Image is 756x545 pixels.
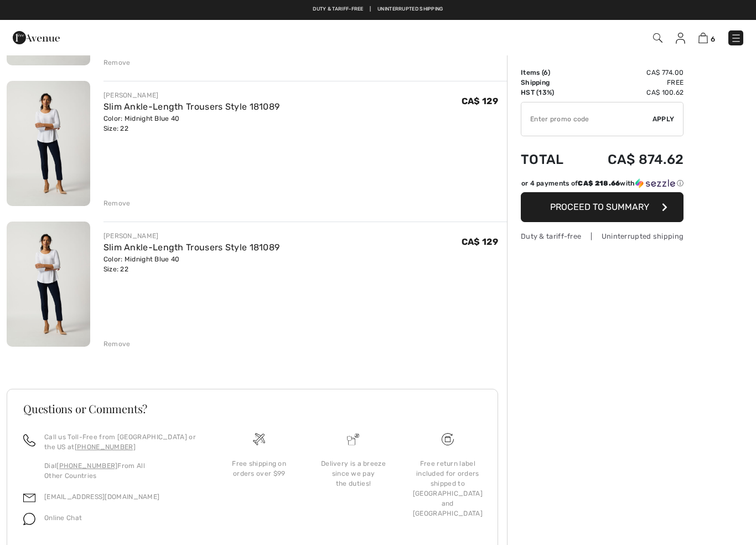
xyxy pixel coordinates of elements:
div: or 4 payments of with [521,178,684,188]
img: chat [23,513,35,525]
td: Shipping [521,78,579,88]
img: Sezzle [635,178,675,188]
td: Total [521,141,579,178]
span: CA$ 129 [462,96,498,106]
a: 1ère Avenue [13,32,60,42]
img: 1ère Avenue [13,27,60,49]
input: Promo code [521,102,653,136]
span: CA$ 129 [462,236,498,247]
td: CA$ 874.62 [579,141,683,178]
div: Remove [103,339,131,349]
img: call [23,434,35,446]
button: Proceed to Summary [521,192,683,222]
div: Remove [103,198,131,208]
div: Duty & tariff-free | Uninterrupted shipping [521,231,683,241]
h3: Questions or Comments? [23,403,481,414]
div: Color: Midnight Blue 40 Size: 22 [103,114,280,133]
a: Duty & tariff-free | Uninterrupted shipping [313,6,443,12]
span: CA$ 218.66 [578,179,620,187]
div: [PERSON_NAME] [103,231,280,241]
td: Free [579,78,683,88]
td: Items ( ) [521,68,579,78]
span: 6 [543,69,548,76]
div: Delivery is a breeze since we pay the duties! [315,459,391,489]
img: Menu [731,33,742,44]
td: CA$ 774.00 [579,68,683,78]
td: HST (13%) [521,88,579,97]
img: email [23,492,35,504]
span: 6 [711,35,715,43]
img: Shopping Bag [698,33,708,43]
div: [PERSON_NAME] [103,90,280,100]
img: Slim Ankle-Length Trousers Style 181089 [7,222,90,347]
div: or 4 payments ofCA$ 218.66withSezzle Click to learn more about Sezzle [521,178,683,192]
span: Proceed to Summary [550,202,649,212]
p: Dial From All Other Countries [44,461,199,481]
a: [EMAIL_ADDRESS][DOMAIN_NAME] [44,493,159,501]
div: Color: Midnight Blue 40 Size: 22 [103,254,280,274]
span: Apply [653,114,675,124]
img: Search [653,33,662,43]
span: Online Chat [44,514,82,522]
td: CA$ 100.62 [579,88,683,97]
img: Slim Ankle-Length Trousers Style 181089 [7,81,90,206]
img: Delivery is a breeze since we pay the duties! [347,433,359,445]
div: Free shipping on orders over $99 [221,459,297,479]
a: Slim Ankle-Length Trousers Style 181089 [103,101,280,112]
a: 6 [698,31,715,44]
img: Free shipping on orders over $99 [253,433,265,445]
img: Free shipping on orders over $99 [442,433,454,445]
a: Slim Ankle-Length Trousers Style 181089 [103,242,280,253]
div: Free return label included for orders shipped to [GEOGRAPHIC_DATA] and [GEOGRAPHIC_DATA] [410,459,486,518]
div: Remove [103,58,131,68]
a: [PHONE_NUMBER] [56,462,117,470]
p: Call us Toll-Free from [GEOGRAPHIC_DATA] or the US at [44,432,199,452]
img: My Info [676,33,685,44]
a: [PHONE_NUMBER] [75,443,136,451]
